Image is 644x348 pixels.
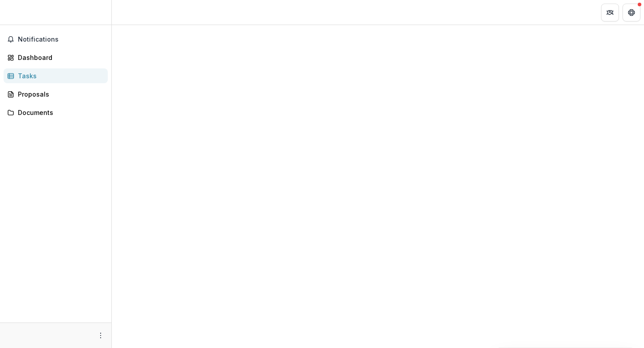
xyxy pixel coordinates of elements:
a: Documents [4,105,108,120]
div: Proposals [18,89,101,99]
button: Notifications [4,32,108,47]
button: Get Help [623,4,640,21]
a: Tasks [4,68,108,83]
button: More [95,330,106,341]
div: Dashboard [18,53,101,62]
div: Tasks [18,71,101,81]
a: Dashboard [4,50,108,65]
div: Documents [18,108,101,117]
button: Partners [601,4,619,21]
span: Notifications [18,36,104,43]
a: Proposals [4,87,108,102]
